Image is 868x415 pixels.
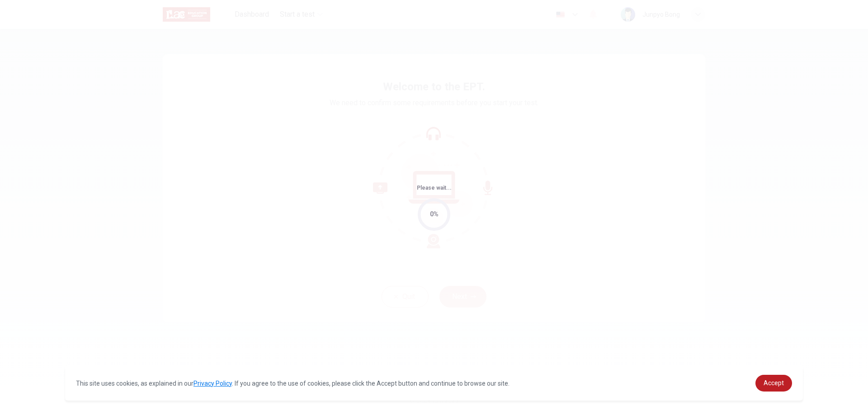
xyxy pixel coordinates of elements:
[65,366,803,401] div: cookieconsent
[764,379,784,387] span: Accept
[430,209,439,219] div: 0%
[76,380,509,387] span: This site uses cookies, as explained in our . If you agree to the use of cookies, please click th...
[417,185,452,191] span: Please wait...
[755,375,792,392] a: dismiss cookie message
[193,380,232,387] a: Privacy Policy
